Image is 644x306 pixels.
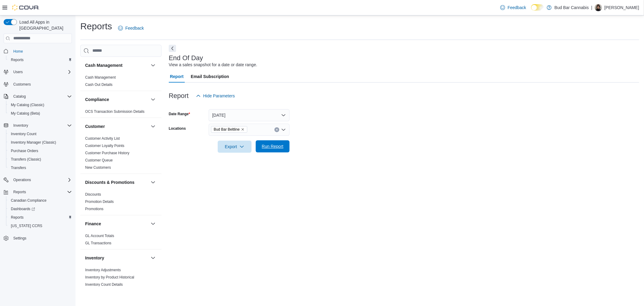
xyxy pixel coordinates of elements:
[8,156,43,163] a: Transfers (Classic)
[169,126,186,131] label: Locations
[8,130,39,138] a: Inventory Count
[4,44,72,259] nav: Complex example
[85,158,113,162] a: Customer Queue
[85,282,123,287] a: Inventory Count Details
[11,48,25,55] a: Home
[11,81,33,88] a: Customers
[85,165,111,170] span: New Customers
[85,96,109,103] h3: Compliance
[508,5,526,11] span: Feedback
[6,196,74,205] button: Canadian Compliance
[1,176,74,184] button: Operations
[85,62,123,68] h3: Cash Management
[85,109,145,114] a: OCS Transaction Submission Details
[149,254,157,262] button: Inventory
[1,68,74,76] button: Users
[85,123,105,129] h3: Customer
[8,222,45,229] a: [US_STATE] CCRS
[11,234,72,242] span: Settings
[11,93,72,100] span: Catalog
[11,165,26,170] span: Transfers
[80,135,162,174] div: Customer
[80,20,112,32] h1: Reports
[85,151,130,155] a: Customer Purchase History
[591,4,592,11] p: |
[8,197,72,204] span: Canadian Compliance
[11,132,37,136] span: Inventory Count
[13,49,23,54] span: Home
[85,151,130,155] span: Customer Purchase History
[209,109,290,121] button: [DATE]
[1,234,74,243] button: Settings
[85,268,121,272] span: Inventory Adjustments
[85,96,148,103] button: Compliance
[241,128,245,131] button: Remove Bud Bar Beltline from selection in this group
[169,62,257,68] div: View a sales snapshot for a date or date range.
[8,214,26,221] a: Reports
[11,122,72,129] span: Inventory
[85,275,134,279] a: Inventory by Product Historical
[6,101,74,109] button: My Catalog (Classic)
[8,101,72,109] span: My Catalog (Classic)
[11,57,24,62] span: Reports
[6,56,74,64] button: Reports
[6,213,74,222] button: Reports
[169,112,190,116] label: Date Range
[1,188,74,196] button: Reports
[13,123,28,128] span: Inventory
[80,191,162,215] div: Discounts & Promotions
[595,4,602,11] div: Marisa J
[85,207,104,211] span: Promotions
[85,144,124,148] a: Customer Loyalty Points
[11,93,28,100] button: Catalog
[8,156,72,163] span: Transfers (Classic)
[85,179,148,185] button: Discounts & Promotions
[85,165,111,170] a: New Customers
[8,110,43,117] a: My Catalog (Beta)
[8,222,72,229] span: Washington CCRS
[191,70,229,83] span: Email Subscription
[11,198,46,203] span: Canadian Compliance
[6,138,74,147] button: Inventory Manager (Classic)
[85,241,111,245] a: GL Transactions
[125,25,144,31] span: Feedback
[256,140,290,152] button: Run Report
[11,157,41,162] span: Transfers (Classic)
[85,275,134,280] span: Inventory by Product Historical
[85,158,113,163] span: Customer Queue
[8,197,49,204] a: Canadian Compliance
[1,92,74,101] button: Catalog
[6,147,74,155] button: Purchase Orders
[281,127,286,132] button: Open list of options
[211,126,247,133] span: Bud Bar Beltline
[12,5,39,11] img: Cova
[11,235,29,242] a: Settings
[11,188,28,196] button: Reports
[8,56,26,63] a: Reports
[194,90,237,102] button: Hide Parameters
[85,109,145,114] span: OCS Transaction Submission Details
[6,222,74,230] button: [US_STATE] CCRS
[169,54,203,62] h3: End Of Day
[85,192,101,197] span: Discounts
[11,215,24,220] span: Reports
[8,139,59,146] a: Inventory Manager (Classic)
[170,70,184,83] span: Report
[214,126,240,132] span: Bud Bar Beltline
[85,75,116,80] a: Cash Management
[85,221,101,227] h3: Finance
[6,109,74,118] button: My Catalog (Beta)
[149,179,157,186] button: Discounts & Promotions
[116,22,146,34] a: Feedback
[8,164,72,171] span: Transfers
[149,96,157,103] button: Compliance
[149,62,157,69] button: Cash Management
[11,148,38,153] span: Purchase Orders
[85,62,148,68] button: Cash Management
[85,234,114,238] a: GL Account Totals
[85,255,104,261] h3: Inventory
[274,127,279,132] button: Clear input
[11,223,42,228] span: [US_STATE] CCRS
[221,141,248,153] span: Export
